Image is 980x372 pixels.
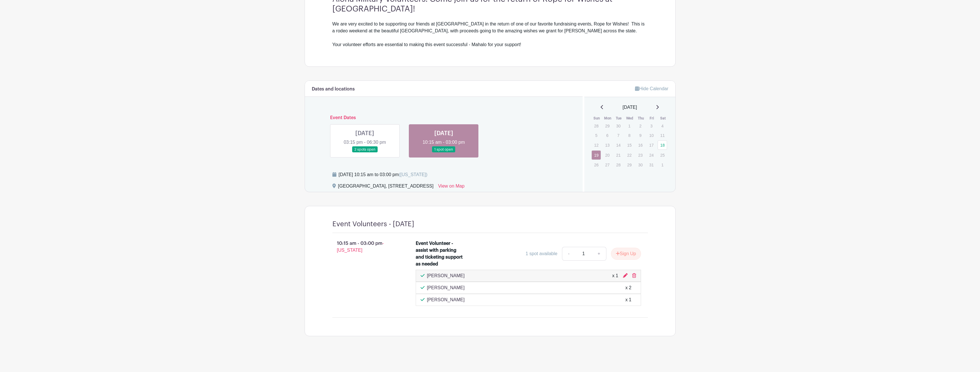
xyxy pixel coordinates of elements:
[658,131,667,140] p: 11
[592,247,606,261] a: +
[636,131,645,140] p: 9
[603,151,612,160] p: 20
[332,220,414,228] h4: Event Volunteers - [DATE]
[427,284,465,291] p: [PERSON_NAME]
[647,160,656,169] p: 31
[625,131,634,140] p: 8
[591,115,602,121] th: Sun
[647,141,656,149] p: 17
[624,115,636,121] th: Wed
[625,141,634,149] p: 15
[612,272,618,279] div: x 1
[602,115,614,121] th: Mon
[636,160,645,169] p: 30
[339,171,427,178] div: [DATE] 10:15 am to 03:00 pm
[635,86,668,91] a: Hide Calendar
[591,141,601,149] p: 12
[647,131,656,140] p: 10
[591,160,601,169] p: 26
[603,121,612,130] p: 29
[438,183,464,192] a: View on Map
[636,141,645,149] p: 16
[591,150,601,160] a: 19
[526,250,557,257] div: 1 spot available
[614,141,623,149] p: 14
[657,115,669,121] th: Sat
[613,115,624,121] th: Tue
[625,296,631,303] div: x 1
[635,115,646,121] th: Thu
[658,121,667,130] p: 4
[636,151,645,160] p: 23
[646,115,658,121] th: Fri
[614,121,623,130] p: 30
[427,296,465,303] p: [PERSON_NAME]
[332,21,648,48] div: We are very excited to be supporting our friends at [GEOGRAPHIC_DATA] in the return of one of our...
[312,86,355,92] h6: Dates and locations
[614,151,623,160] p: 21
[647,121,656,130] p: 3
[399,172,427,177] span: ([US_STATE])
[323,238,407,256] p: 10:15 am - 03:00 pm
[603,141,612,149] p: 13
[611,248,641,260] button: Sign Up
[603,160,612,169] p: 27
[416,240,465,267] div: Event Volunteer - assist with parking and ticketing support as needed
[658,140,667,150] a: 18
[614,131,623,140] p: 7
[636,121,645,130] p: 2
[591,131,601,140] p: 5
[625,160,634,169] p: 29
[625,284,631,291] div: x 2
[625,121,634,130] p: 1
[623,104,637,111] span: [DATE]
[647,151,656,160] p: 24
[658,160,667,169] p: 1
[338,183,434,192] div: [GEOGRAPHIC_DATA], [STREET_ADDRESS]
[427,272,465,279] p: [PERSON_NAME]
[591,121,601,130] p: 28
[625,151,634,160] p: 22
[562,247,575,261] a: -
[658,151,667,160] p: 25
[614,160,623,169] p: 28
[603,131,612,140] p: 6
[326,115,562,121] h6: Event Dates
